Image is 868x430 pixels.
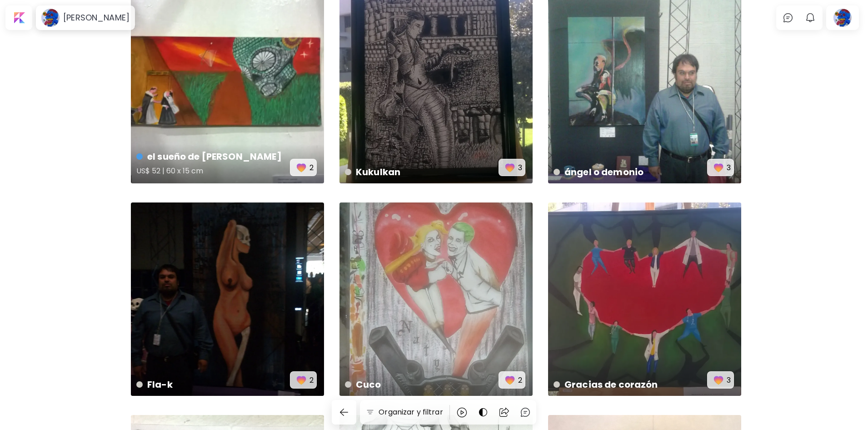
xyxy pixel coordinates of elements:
[727,374,731,386] p: 3
[345,378,499,391] h4: Cuco
[504,161,516,174] img: favorites
[290,159,317,176] button: favorites2
[332,400,356,425] button: back
[548,202,741,396] a: Gracias de corazónfavorites3https://cdn.kaleido.art/CDN/Artwork/93103/Primary/medium.webp?updated...
[712,161,725,174] img: favorites
[136,378,290,391] h4: Fla-k
[712,374,725,386] img: favorites
[499,371,525,389] button: favorites2
[727,162,731,173] p: 3
[504,374,516,386] img: favorites
[345,165,499,179] h4: Kukulkan
[379,407,443,418] h6: Organizar y filtrar
[136,163,290,182] h5: US$ 52 | 60 x 15 cm
[518,162,522,173] p: 3
[518,374,522,386] p: 2
[707,371,734,389] button: favorites3
[803,10,818,25] button: bellIcon
[707,159,734,176] button: favorites3
[339,202,533,396] a: Cucofavorites2https://cdn.kaleido.art/CDN/Artwork/93097/Primary/medium.webp?updated=407333
[290,371,317,389] button: favorites2
[520,407,531,418] img: chatIcon
[554,165,707,179] h4: ángel o demonio
[131,202,324,396] a: Fla-kfavorites2https://cdn.kaleido.art/CDN/Artwork/93094/Primary/medium.webp?updated=407296
[295,374,308,386] img: favorites
[309,374,314,386] p: 2
[63,12,130,23] h6: [PERSON_NAME]
[295,161,308,174] img: favorites
[805,12,816,23] img: bellIcon
[136,150,290,163] h4: el sueño de [PERSON_NAME]
[554,378,707,391] h4: Gracias de corazón
[499,159,525,176] button: favorites3
[783,12,793,23] img: chatIcon
[309,162,314,173] p: 2
[332,400,360,425] a: back
[339,407,349,418] img: back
